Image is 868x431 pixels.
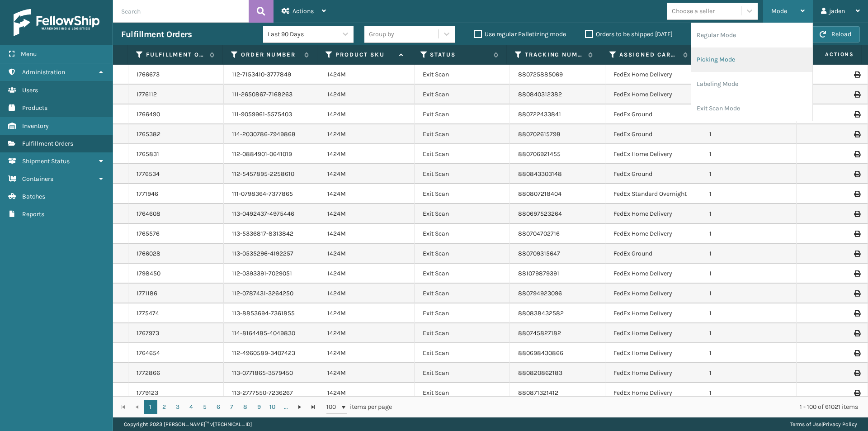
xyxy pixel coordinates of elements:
[224,65,319,85] td: 112-7153410-3777849
[605,224,701,244] td: FedEx Home Delivery
[137,369,160,378] a: 1772866
[22,86,38,94] span: Users
[239,400,252,414] a: 8
[518,369,562,377] a: 880820862183
[415,204,510,224] td: Exit Scan
[137,249,160,258] a: 1766028
[605,204,701,224] td: FedEx Home Delivery
[137,189,158,199] a: 1771946
[605,164,701,184] td: FedEx Ground
[21,50,37,58] span: Menu
[405,403,858,412] div: 1 - 100 of 61021 items
[224,184,319,204] td: 111-0798364-7377865
[518,110,561,118] a: 880722433841
[224,244,319,264] td: 113-0535296-4192257
[854,350,859,356] i: Print Label
[605,124,701,144] td: FedEx Ground
[415,323,510,343] td: Exit Scan
[14,9,99,36] img: logo
[854,191,859,197] i: Print Label
[224,104,319,124] td: 111-9059961-5575403
[327,389,346,397] a: 1424M
[771,7,787,15] span: Mode
[854,111,859,118] i: Print Label
[279,400,293,414] a: ...
[518,90,562,98] a: 880840312382
[415,264,510,284] td: Exit Scan
[327,369,346,377] a: 1424M
[137,388,158,398] a: 1779123
[854,310,859,317] i: Print Label
[518,329,561,337] a: 880745827182
[326,400,392,414] span: items per page
[137,349,160,358] a: 1764654
[327,130,346,138] a: 1424M
[701,144,797,164] td: 1
[137,309,159,318] a: 1775474
[252,400,266,414] a: 9
[518,349,563,357] a: 880698430866
[701,184,797,204] td: 1
[701,124,797,144] td: 1
[691,96,812,121] li: Exit Scan Mode
[790,421,821,427] a: Terms of Use
[518,150,561,158] a: 880706921455
[296,403,303,411] span: Go to the next page
[327,349,346,357] a: 1424M
[415,363,510,383] td: Exit Scan
[137,130,160,139] a: 1765382
[171,400,184,414] a: 3
[619,51,678,59] label: Assigned Carrier Service
[701,383,797,403] td: 1
[415,144,510,164] td: Exit Scan
[137,269,160,278] a: 1798450
[415,284,510,303] td: Exit Scan
[518,250,560,257] a: 880709315647
[310,403,317,411] span: Go to the last page
[137,90,157,99] a: 1776112
[701,303,797,323] td: 1
[518,270,559,277] a: 881079879391
[701,343,797,363] td: 1
[157,400,171,414] a: 2
[430,51,489,59] label: Status
[854,211,859,217] i: Print Label
[854,330,859,336] i: Print Label
[212,400,225,414] a: 6
[327,190,346,198] a: 1424M
[327,329,346,337] a: 1424M
[605,383,701,403] td: FedEx Home Delivery
[224,85,319,104] td: 111-2650867-7168263
[854,151,859,157] i: Print Label
[605,284,701,303] td: FedEx Home Delivery
[241,51,300,59] label: Order Number
[146,51,205,59] label: Fulfillment Order Id
[518,230,560,237] a: 880704702716
[22,140,73,147] span: Fulfillment Orders
[605,65,701,85] td: FedEx Home Delivery
[327,230,346,237] a: 1424M
[854,251,859,257] i: Print Label
[823,421,857,427] a: Privacy Policy
[327,170,346,178] a: 1424M
[137,170,160,179] a: 1776534
[605,303,701,323] td: FedEx Home Delivery
[790,417,857,431] div: |
[415,164,510,184] td: Exit Scan
[224,204,319,224] td: 113-0492437-4975446
[369,29,394,39] div: Group by
[701,244,797,264] td: 1
[854,390,859,396] i: Print Label
[22,104,47,112] span: Products
[415,184,510,204] td: Exit Scan
[672,6,715,16] div: Choose a seller
[691,72,812,96] li: Labeling Mode
[474,30,566,38] label: Use regular Palletizing mode
[268,29,338,39] div: Last 90 Days
[854,370,859,376] i: Print Label
[22,157,70,165] span: Shipment Status
[518,170,562,178] a: 880843303148
[224,383,319,403] td: 113-2777550-7236267
[224,303,319,323] td: 113-8853694-7361855
[327,250,346,257] a: 1424M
